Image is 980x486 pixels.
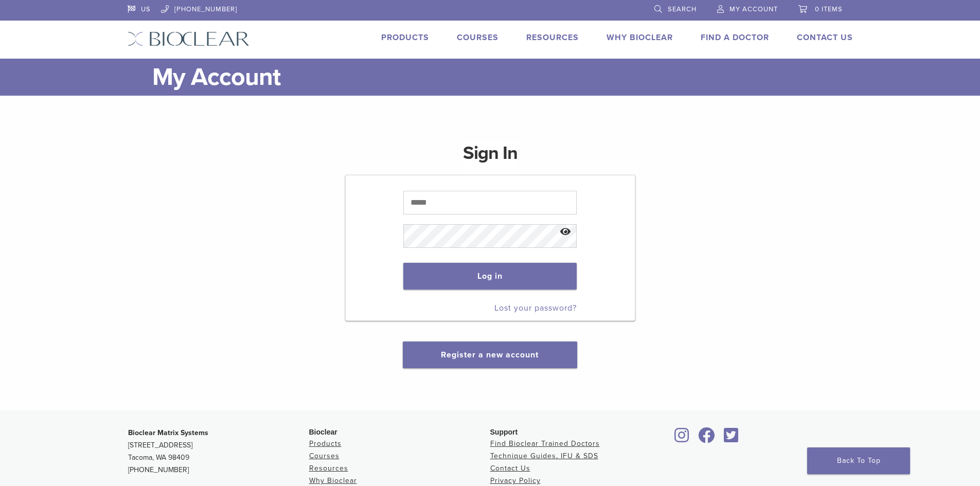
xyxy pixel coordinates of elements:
span: My Account [729,5,778,13]
p: [STREET_ADDRESS] Tacoma, WA 98409 [PHONE_NUMBER] [128,427,309,476]
a: Bioclear [671,434,693,444]
a: Privacy Policy [490,476,541,485]
span: Bioclear [309,428,337,436]
a: Find Bioclear Trained Doctors [490,439,600,448]
a: Technique Guides, IFU & SDS [490,452,598,460]
a: Register a new account [441,350,539,360]
a: Why Bioclear [607,32,673,43]
a: Resources [526,32,579,43]
a: Bioclear [695,434,719,444]
a: Find A Doctor [701,32,769,43]
a: Lost your password? [494,303,577,313]
a: Bioclear [721,434,742,444]
h1: Sign In [463,141,518,174]
strong: Bioclear Matrix Systems [128,428,208,437]
span: 0 items [815,5,843,13]
a: Contact Us [797,32,853,43]
a: Products [381,32,429,43]
a: Products [309,439,342,448]
span: Search [668,5,697,13]
button: Register a new account [403,341,577,368]
span: Support [490,428,518,436]
img: Bioclear [128,31,250,46]
a: Courses [309,452,340,460]
a: Why Bioclear [309,476,357,485]
a: Contact Us [490,464,530,473]
a: Resources [309,464,348,473]
button: Log in [403,263,577,290]
button: Show password [555,219,577,245]
a: Back To Top [807,447,910,474]
a: Courses [457,32,498,43]
h1: My Account [152,59,853,96]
